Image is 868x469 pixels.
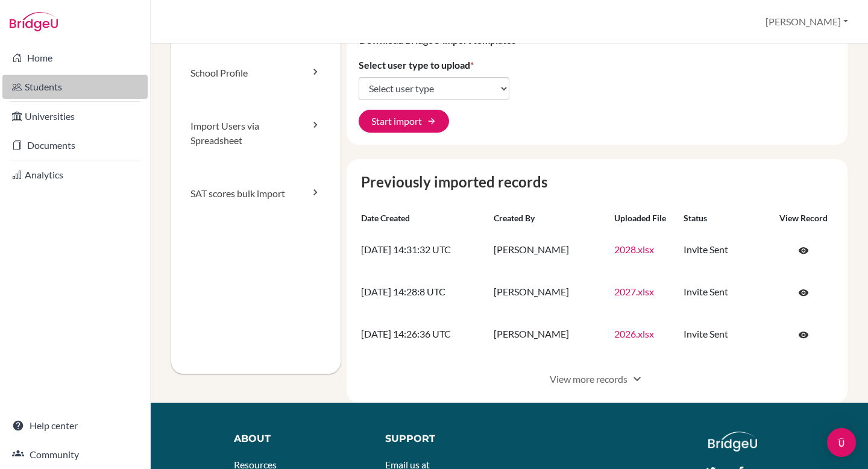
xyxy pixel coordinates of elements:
td: Invite Sent [679,229,769,271]
td: [DATE] 14:28:8 UTC [356,271,489,313]
button: View more recordsexpand_more [537,368,657,391]
td: [PERSON_NAME] [489,229,609,271]
span: arrow_forward [427,116,436,126]
span: expand_more [630,372,644,386]
td: Invite Sent [679,271,769,313]
a: Click to open the record on its current state [785,281,822,304]
a: Documents [2,133,148,157]
th: Date created [356,207,489,229]
div: About [234,432,358,446]
div: Support [385,432,498,446]
th: View record [769,207,838,229]
a: 2027.xlsx [614,286,654,297]
a: SAT scores bulk import [171,167,341,220]
th: Uploaded file [609,207,679,229]
a: Click to open the record on its current state [785,239,822,262]
label: Select user type to upload [359,58,474,72]
span: visibility [798,288,809,298]
a: School Profile [171,46,341,99]
button: Start import [359,110,449,133]
th: Created by [489,207,609,229]
a: Home [2,46,148,70]
td: [PERSON_NAME] [489,271,609,313]
td: Invite Sent [679,313,769,356]
a: 2028.xlsx [614,244,654,255]
caption: Previously imported records [356,171,838,193]
a: Community [2,442,148,467]
a: 2026.xlsx [614,328,654,339]
img: logo_white@2x-f4f0deed5e89b7ecb1c2cc34c3e3d731f90f0f143d5ea2071677605dd97b5244.png [708,432,757,452]
th: Status [679,207,769,229]
a: Click to open the record on its current state [785,323,822,346]
a: Analytics [2,163,148,187]
td: [DATE] 14:26:36 UTC [356,313,489,356]
span: visibility [798,330,809,341]
td: [DATE] 14:31:32 UTC [356,229,489,271]
a: Students [2,75,148,99]
a: Import Users via Spreadsheet [171,99,341,167]
td: [PERSON_NAME] [489,313,609,356]
img: Bridge-U [10,12,58,31]
div: Open Intercom Messenger [827,428,856,457]
a: Universities [2,104,148,128]
button: [PERSON_NAME] [760,10,854,33]
a: Help center [2,414,148,438]
span: visibility [798,245,809,256]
